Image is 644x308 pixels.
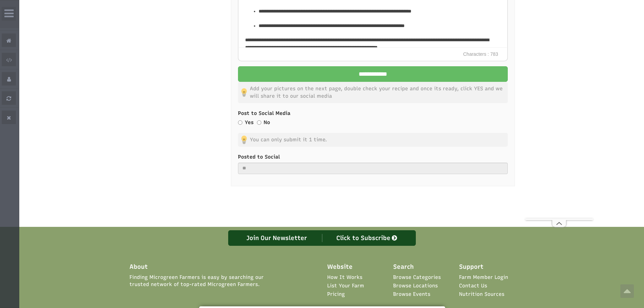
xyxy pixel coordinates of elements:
[327,282,364,289] a: List Your Farm
[129,263,148,271] span: About
[525,16,593,218] iframe: Advertisement
[4,8,14,19] i: Wide Admin Panel
[327,291,345,298] a: Pricing
[238,110,508,117] label: Post to Social Media
[238,153,508,161] label: Posted to Social
[459,274,508,281] a: Farm Member Login
[232,234,322,242] div: Join Our Newsletter
[257,120,261,125] input: No
[238,133,508,147] p: You can only submit it 1 time.
[264,119,270,126] label: No
[327,274,362,281] a: How It Works
[393,291,430,298] a: Browse Events
[322,234,412,242] div: Click to Subscribe
[238,120,242,125] input: Yes
[238,82,508,103] p: Add your pictures on the next page, double check your recipe and once its ready, click YES and we...
[393,274,441,281] a: Browse Categories
[459,282,487,289] a: Contact Us
[460,48,502,61] span: Characters : 783
[129,274,284,288] span: Finding Microgreen Farmers is easy by searching our trusted network of top-rated Microgreen Farmers.
[393,263,414,271] span: Search
[459,291,504,298] a: Nutrition Sources
[228,230,416,246] a: Join Our Newsletter Click to Subscribe
[327,263,353,271] span: Website
[245,119,254,126] label: Yes
[393,282,438,289] a: Browse Locations
[459,263,483,271] span: Support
